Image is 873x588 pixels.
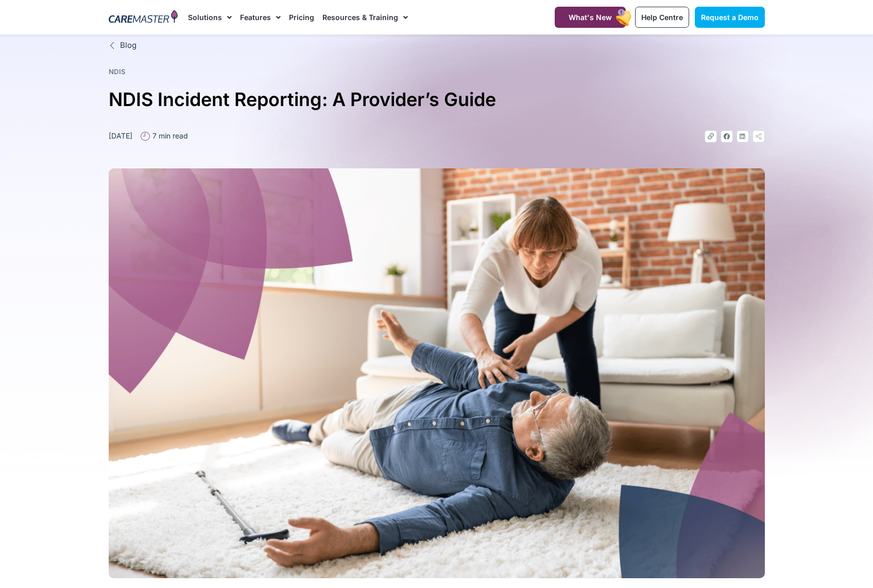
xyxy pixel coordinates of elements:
[641,13,683,22] span: Help Centre
[109,67,126,76] a: NDIS
[109,168,765,578] img: A woman helps a man with a cane who has fallen over on a white rug
[109,40,765,51] a: Blog
[109,84,765,115] h1: NDIS Incident Reporting: A Provider’s Guide
[555,7,626,28] a: What's New
[569,13,612,22] span: What's New
[109,131,132,140] time: [DATE]
[701,13,759,22] span: Request a Demo
[635,7,689,28] a: Help Centre
[695,7,765,28] a: Request a Demo
[150,130,188,141] span: 7 min read
[117,40,136,51] span: Blog
[109,10,178,25] img: CareMaster Logo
